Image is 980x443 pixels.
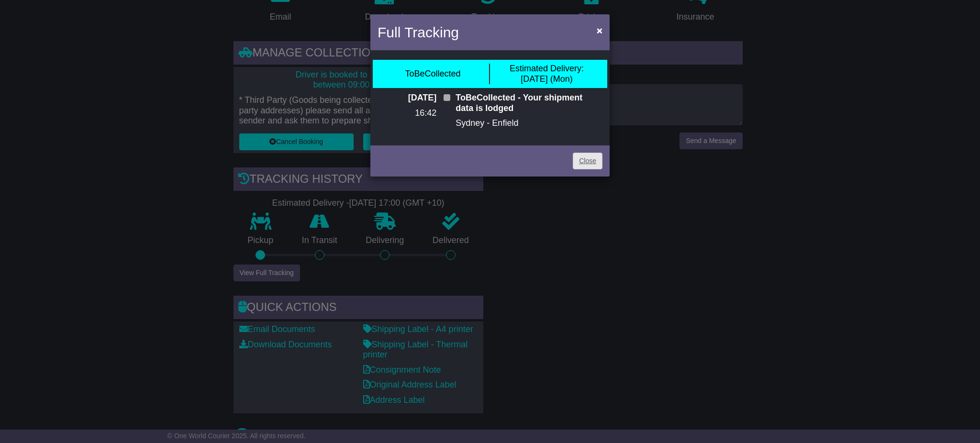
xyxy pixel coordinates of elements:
button: Close [592,21,607,40]
span: × [597,25,602,36]
a: Close [573,153,602,169]
h4: Full Tracking [378,22,459,43]
div: ToBeCollected [405,69,460,79]
p: ToBeCollected - Your shipment data is lodged [456,93,602,113]
span: Estimated Delivery: [510,64,584,73]
p: [DATE] [378,93,436,103]
p: 16:42 [378,108,436,119]
div: [DATE] (Mon) [510,64,584,84]
p: Sydney - Enfield [456,118,602,129]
